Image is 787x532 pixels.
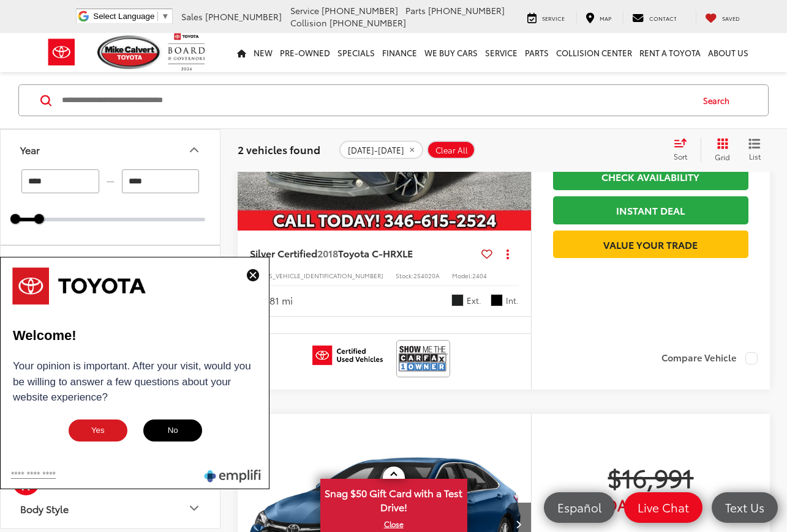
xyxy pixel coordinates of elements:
img: Toyota Certified Used Vehicles [312,345,383,365]
span: Español [551,500,608,515]
span: Toyota C-HR [338,246,396,260]
button: Select sort value [668,138,701,162]
button: Grid View [701,138,739,162]
a: WE BUY CARS [421,33,481,72]
span: Saved [722,14,740,22]
span: Snag $50 Gift Card with a Test Drive! [322,480,466,517]
span: Model: [452,271,472,280]
div: Year [187,142,201,157]
a: Español [544,492,615,523]
a: About Us [704,33,752,72]
span: Grid [715,152,730,162]
span: List [748,151,761,161]
button: Search [691,85,747,116]
span: ▼ [161,12,169,21]
input: Search by Make, Model, or Keyword [61,86,691,115]
span: Live Chat [631,500,695,515]
div: Year [20,144,40,155]
span: XLE [396,246,413,260]
div: Body Style [187,501,201,515]
a: Map [576,11,620,23]
button: Body StyleBody Style [1,488,221,528]
a: Silver Certified2018Toyota C-HRXLE [250,246,476,260]
span: [PHONE_NUMBER] [428,4,505,17]
button: MakeMake [1,246,221,286]
img: Toyota [39,32,85,72]
span: Magnetic Gray Metallic [451,294,464,306]
a: Finance [378,33,421,72]
button: List View [739,138,770,162]
a: Contact [623,11,686,23]
span: dropdown dots [506,249,509,259]
span: [US_VEHICLE_IDENTIFICATION_NUMBER] [262,271,383,280]
img: Mike Calvert Toyota [97,35,162,69]
a: Parts [521,33,552,72]
span: [PHONE_NUMBER] [329,17,406,29]
span: Silver Certified [250,246,317,260]
span: [PHONE_NUMBER] [322,4,398,17]
span: Service [290,4,319,17]
span: Sales [181,10,203,23]
span: Sort [674,151,687,161]
span: Text Us [719,500,770,515]
a: Rent a Toyota [636,33,704,72]
button: Clear All [427,141,475,159]
span: Stock: [396,271,413,280]
a: New [250,33,276,72]
span: 254020A [413,271,440,280]
span: Int. [506,295,519,306]
span: [PHONE_NUMBER] [205,10,282,23]
a: Check Availability [553,163,748,190]
span: Black [491,294,503,306]
span: Service [542,14,565,22]
span: 2018 [317,246,338,260]
button: Actions [497,243,519,264]
span: Ext. [467,295,481,306]
a: Service [518,11,574,23]
button: remove 2015-2018 [339,141,423,159]
a: Pre-Owned [276,33,334,72]
button: YearYear [1,130,221,169]
img: CarFax One Owner [399,342,448,375]
label: Compare Vehicle [661,352,758,364]
div: Body Style [20,502,69,514]
a: Instant Deal [553,196,748,224]
a: Home [233,33,250,72]
span: Contact [649,14,677,22]
span: 2404 [472,271,487,280]
a: Select Language​ [93,12,169,21]
span: Select Language [93,12,154,21]
div: 89,081 mi [250,294,293,308]
span: — [103,176,118,187]
input: minimum [21,169,99,193]
span: 2 vehicles found [238,142,320,157]
span: $16,991 [553,462,748,492]
a: Service [481,33,521,72]
a: Value Your Trade [553,231,748,258]
a: Specials [334,33,378,72]
span: Parts [405,4,426,17]
span: [DATE]-[DATE] [348,145,404,155]
a: Collision Center [552,33,636,72]
span: Map [600,14,611,22]
span: Clear All [435,145,468,155]
input: maximum [122,169,200,193]
a: My Saved Vehicles [696,11,749,23]
span: ​ [157,12,158,21]
a: Text Us [712,492,778,523]
a: Live Chat [624,492,702,523]
span: Collision [290,17,327,29]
